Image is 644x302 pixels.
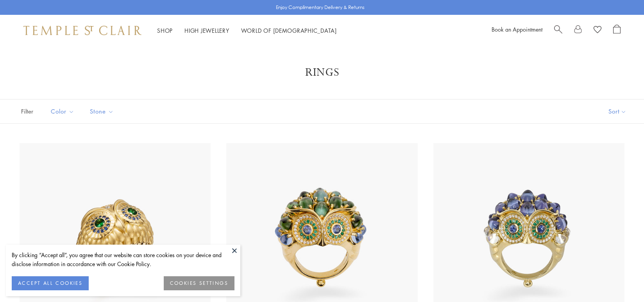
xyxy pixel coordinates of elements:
a: Open Shopping Bag [613,25,621,36]
button: Show sort by [591,99,644,123]
iframe: Gorgias live chat messenger [605,265,636,294]
span: Color [47,107,80,116]
button: COOKIES SETTINGS [164,276,234,290]
img: Temple St. Clair [23,26,141,35]
a: ShopShop [157,27,173,34]
nav: Main navigation [157,26,337,36]
a: View Wishlist [594,25,601,36]
a: High JewelleryHigh Jewellery [184,27,229,34]
div: By clicking “Accept all”, you agree that our website can store cookies on your device and disclos... [12,250,234,268]
a: World of [DEMOGRAPHIC_DATA]World of [DEMOGRAPHIC_DATA] [241,27,337,34]
button: Color [45,103,80,120]
button: ACCEPT ALL COOKIES [12,276,89,290]
h1: Rings [31,66,613,80]
a: Book an Appointment [492,25,542,33]
span: Stone [86,107,120,116]
p: Enjoy Complimentary Delivery & Returns [276,4,365,11]
button: Stone [84,103,120,120]
a: Search [554,25,562,36]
